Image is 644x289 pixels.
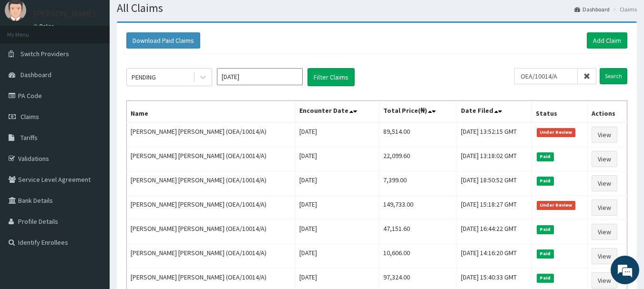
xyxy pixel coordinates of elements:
[587,32,627,49] a: Add Claim
[537,225,554,234] span: Paid
[532,101,587,123] th: Status
[296,101,379,123] th: Encounter Date
[600,68,627,84] input: Search
[457,171,532,196] td: [DATE] 18:50:52 GMT
[537,201,575,209] span: Under Review
[33,10,96,18] p: [PERSON_NAME]
[537,249,554,258] span: Paid
[33,23,56,30] a: Online
[127,220,296,244] td: [PERSON_NAME] [PERSON_NAME] (OEA/10014/A)
[117,2,637,14] h1: All Claims
[132,72,156,82] div: PENDING
[126,32,200,49] button: Download Paid Claims
[127,122,296,147] td: [PERSON_NAME] [PERSON_NAME] (OEA/10014/A)
[379,122,457,147] td: 89,514.00
[457,220,532,244] td: [DATE] 16:44:22 GMT
[611,5,637,13] li: Claims
[127,171,296,196] td: [PERSON_NAME] [PERSON_NAME] (OEA/10014/A)
[574,5,610,13] a: Dashboard
[20,70,51,79] span: Dashboard
[592,151,617,167] a: View
[18,48,39,71] img: d_794563401_company_1708531726252_794563401
[379,196,457,220] td: 149,733.00
[307,68,355,86] button: Filter Claims
[457,244,532,269] td: [DATE] 14:16:20 GMT
[592,224,617,240] a: View
[296,147,379,171] td: [DATE]
[537,177,554,185] span: Paid
[587,101,627,123] th: Actions
[55,85,132,181] span: We're online!
[296,244,379,269] td: [DATE]
[514,68,578,84] input: Search by HMO ID
[592,175,617,191] a: View
[217,68,303,85] input: Select Month and Year
[127,147,296,171] td: [PERSON_NAME] [PERSON_NAME] (OEA/10014/A)
[592,199,617,216] a: View
[296,122,379,147] td: [DATE]
[379,171,457,196] td: 7,399.00
[379,244,457,269] td: 10,606.00
[592,272,617,289] a: View
[127,244,296,269] td: [PERSON_NAME] [PERSON_NAME] (OEA/10014/A)
[50,53,160,66] div: Chat with us now
[457,196,532,220] td: [DATE] 15:18:27 GMT
[592,127,617,143] a: View
[296,220,379,244] td: [DATE]
[457,101,532,123] th: Date Filed
[20,133,38,142] span: Tariffs
[457,122,532,147] td: [DATE] 13:52:15 GMT
[379,147,457,171] td: 22,099.60
[537,152,554,161] span: Paid
[127,196,296,220] td: [PERSON_NAME] [PERSON_NAME] (OEA/10014/A)
[20,112,39,121] span: Claims
[457,147,532,171] td: [DATE] 13:18:02 GMT
[296,196,379,220] td: [DATE]
[156,5,179,28] div: Minimize live chat window
[379,220,457,244] td: 47,151.60
[5,190,182,223] textarea: Type your message and hit 'Enter'
[379,101,457,123] th: Total Price(₦)
[127,101,296,123] th: Name
[537,274,554,282] span: Paid
[537,128,575,137] span: Under Review
[20,50,69,58] span: Switch Providers
[296,171,379,196] td: [DATE]
[592,248,617,264] a: View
